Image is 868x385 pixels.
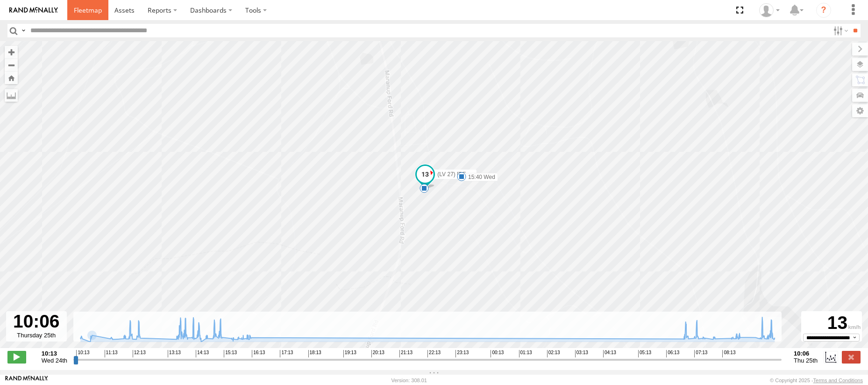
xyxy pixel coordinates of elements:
span: 14:13 [196,350,209,357]
span: Wed 24th Sep 2025 [42,357,67,364]
span: 16:13 [252,350,265,357]
span: 13:13 [168,350,181,357]
span: 04:13 [603,350,616,357]
label: Play/Stop [7,351,26,363]
span: 22:13 [427,350,441,357]
label: Measure [5,89,18,102]
span: 08:13 [722,350,735,357]
div: Sandra Machin [756,3,783,17]
label: Search Query [20,24,27,37]
div: © Copyright 2025 - [770,378,863,383]
span: 23:13 [455,350,469,357]
span: 00:13 [491,350,504,357]
a: Terms and Conditions [813,378,863,383]
label: Close [842,351,861,363]
a: Visit our Website [5,376,48,385]
div: Version: 308.01 [391,378,427,383]
button: Zoom Home [5,71,18,84]
span: 12:13 [133,350,146,357]
i: ? [816,3,831,18]
span: Thu 25th Sep 2025 [794,357,818,364]
span: 19:13 [343,350,356,357]
span: 15:13 [224,350,237,357]
span: (LV 27) [PERSON_NAME] [437,171,503,178]
span: 11:13 [105,350,118,357]
span: 10:13 [76,350,89,357]
img: rand-logo.svg [9,7,58,14]
button: Zoom in [5,46,18,58]
span: 02:13 [547,350,560,357]
span: 05:13 [638,350,651,357]
label: 15:40 Wed [462,173,498,181]
span: 20:13 [371,350,384,357]
button: Zoom out [5,58,18,71]
div: 9 [420,184,429,193]
span: 17:13 [280,350,293,357]
span: 07:13 [694,350,707,357]
span: 06:13 [666,350,679,357]
strong: 10:06 [794,350,818,357]
span: 01:13 [519,350,532,357]
label: Search Filter Options [830,24,850,37]
span: 03:13 [575,350,588,357]
strong: 10:13 [42,350,67,357]
span: 21:13 [399,350,413,357]
span: 18:13 [308,350,321,357]
label: Map Settings [852,104,868,117]
div: 13 [803,313,861,334]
